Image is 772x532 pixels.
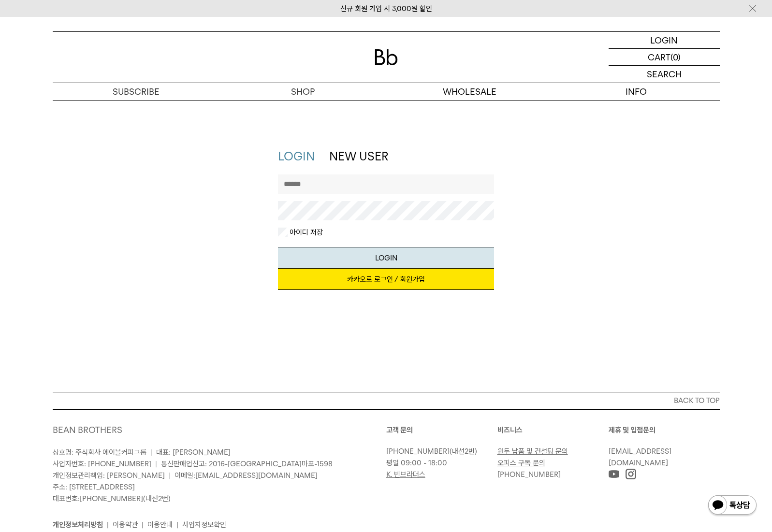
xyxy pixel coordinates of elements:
[150,448,152,457] span: |
[80,494,143,503] a: [PHONE_NUMBER]
[553,83,720,100] p: INFO
[386,470,425,479] a: K. 빈브라더스
[375,49,398,65] img: 로고
[340,4,432,13] a: 신규 회원 가입 시 3,000원 할인
[278,149,315,163] a: LOGIN
[175,471,318,480] span: 이메일:
[647,66,682,83] p: SEARCH
[147,520,173,529] a: 이용안내
[169,471,171,480] span: |
[609,447,671,467] a: [EMAIL_ADDRESS][DOMAIN_NAME]
[650,32,678,48] p: LOGIN
[278,269,494,290] a: 카카오로 로그인 / 회원가입
[182,520,226,529] a: 사업자정보확인
[386,424,497,436] p: 고객 문의
[53,83,219,100] a: SUBSCRIBE
[329,149,388,163] a: NEW USER
[386,446,493,457] p: (내선2번)
[497,447,568,456] a: 원두 납품 및 컨설팅 문의
[53,460,151,468] span: 사업자번호: [PHONE_NUMBER]
[609,424,720,436] p: 제휴 및 입점문의
[161,460,333,468] span: 통신판매업신고: 2016-[GEOGRAPHIC_DATA]마포-1598
[609,49,720,66] a: CART (0)
[142,519,144,531] li: |
[648,49,670,65] p: CART
[107,519,109,531] li: |
[386,447,450,456] a: [PHONE_NUMBER]
[53,494,171,503] span: 대표번호: (내선2번)
[176,519,178,531] li: |
[386,457,493,469] p: 평일 09:00 - 18:00
[53,483,135,491] span: 주소: [STREET_ADDRESS]
[156,448,231,457] span: 대표: [PERSON_NAME]
[219,83,386,100] a: SHOP
[113,520,138,529] a: 이용약관
[195,471,318,480] a: [EMAIL_ADDRESS][DOMAIN_NAME]
[497,459,545,467] a: 오피스 구독 문의
[53,448,146,457] span: 상호명: 주식회사 에이블커피그룹
[53,425,122,435] a: BEAN BROTHERS
[497,470,561,479] a: [PHONE_NUMBER]
[278,247,494,269] button: LOGIN
[53,520,103,529] a: 개인정보처리방침
[53,471,165,480] span: 개인정보관리책임: [PERSON_NAME]
[670,49,681,65] p: (0)
[288,228,323,237] label: 아이디 저장
[386,83,553,100] p: WHOLESALE
[609,32,720,49] a: LOGIN
[497,424,609,436] p: 비즈니스
[155,460,157,468] span: |
[53,392,720,409] button: BACK TO TOP
[707,494,757,518] img: 카카오톡 채널 1:1 채팅 버튼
